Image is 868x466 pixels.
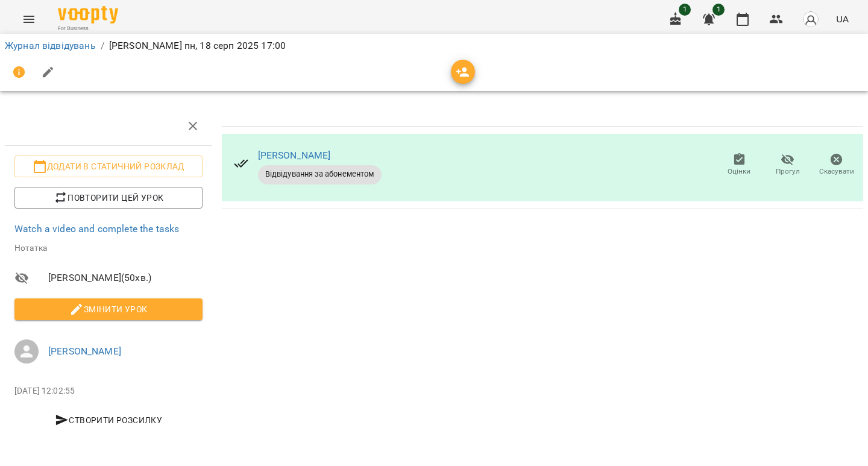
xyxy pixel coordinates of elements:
[715,148,764,182] button: Оцінки
[728,166,750,177] span: Оцінки
[101,39,104,53] li: /
[5,39,863,53] nav: breadcrumb
[14,298,203,320] button: Змінити урок
[24,190,193,205] span: Повторити цей урок
[764,148,813,182] button: Прогул
[14,223,179,235] a: Watch a video and complete the tasks
[19,413,198,427] span: Створити розсилку
[58,6,118,24] img: Voopty Logo
[819,166,854,177] span: Скасувати
[712,4,725,16] span: 1
[24,159,193,174] span: Додати в статичний розклад
[14,242,203,254] p: Нотатка
[24,302,193,316] span: Змінити урок
[48,271,203,285] span: [PERSON_NAME] ( 50 хв. )
[14,385,203,397] p: [DATE] 12:02:55
[14,187,203,209] button: Повторити цей урок
[831,8,854,30] button: UA
[812,148,861,182] button: Скасувати
[48,345,121,357] a: [PERSON_NAME]
[679,4,691,16] span: 1
[14,409,203,431] button: Створити розсилку
[258,169,382,180] span: Відвідування за абонементом
[109,39,286,53] p: [PERSON_NAME] пн, 18 серп 2025 17:00
[776,166,800,177] span: Прогул
[258,150,331,161] a: [PERSON_NAME]
[14,156,203,177] button: Додати в статичний розклад
[802,11,819,28] img: avatar_s.png
[58,25,118,33] span: For Business
[14,5,43,34] button: Menu
[836,13,849,25] span: UA
[5,40,96,51] a: Журнал відвідувань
